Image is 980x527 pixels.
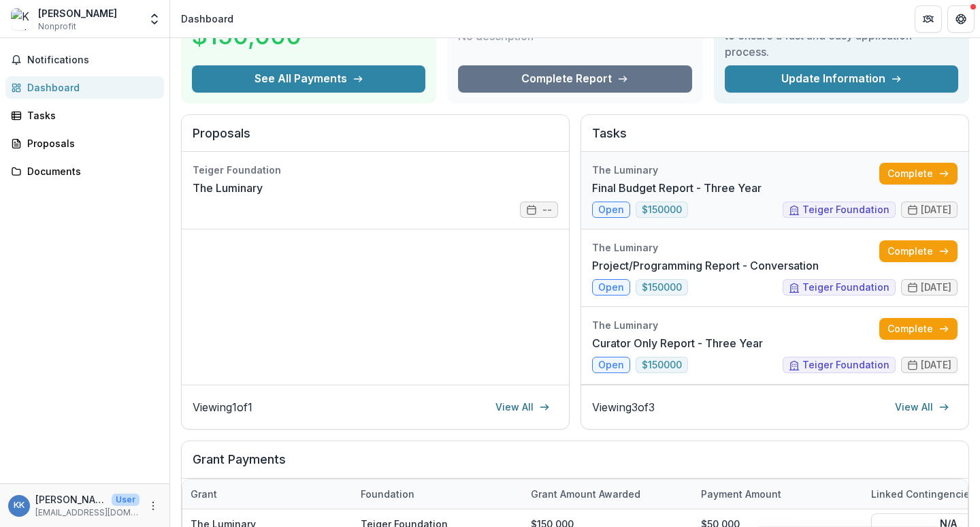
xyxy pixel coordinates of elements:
h2: Tasks [592,126,958,152]
a: Complete Report [458,65,691,93]
div: Payment Amount [693,487,789,501]
div: Payment Amount [693,479,863,509]
button: More [145,498,161,514]
nav: breadcrumb [176,9,239,29]
a: Tasks [5,104,164,127]
span: Notifications [27,54,159,66]
div: Grant [182,479,353,509]
a: Dashboard [5,76,164,99]
a: Complete [879,163,958,185]
a: Documents [5,160,164,182]
div: Grant amount awarded [523,479,693,509]
div: Foundation [353,479,523,509]
button: Partners [915,5,942,33]
p: [PERSON_NAME] [35,492,106,507]
div: Grant [182,487,225,501]
p: [EMAIL_ADDRESS][DOMAIN_NAME] [35,507,140,519]
div: Tasks [27,108,153,123]
a: View All [887,396,958,418]
span: Nonprofit [38,20,76,33]
div: Dashboard [181,12,233,26]
button: Open entity switcher [145,5,164,33]
h2: Grant Payments [193,452,958,478]
a: View All [487,396,558,418]
div: Documents [27,164,153,178]
img: Kentaro Kumanomido [11,8,33,30]
p: Viewing 3 of 3 [592,399,655,415]
div: Grant amount awarded [523,487,649,501]
a: Update Information [725,65,958,93]
h2: Proposals [193,126,558,152]
a: Proposals [5,132,164,155]
a: Final Budget Report - Three Year [592,180,762,196]
button: See All Payments [192,65,425,93]
div: Proposals [27,136,153,150]
p: Viewing 1 of 1 [193,399,252,415]
a: Curator Only Report - Three Year [592,335,763,351]
div: [PERSON_NAME] [38,6,117,20]
p: User [112,494,140,506]
a: Complete [879,318,958,340]
div: Dashboard [27,80,153,95]
button: Notifications [5,49,164,71]
a: The Luminary [193,180,263,196]
div: Kentaro Kumanomido [14,501,24,510]
a: Complete [879,240,958,262]
button: Get Help [947,5,975,33]
div: Foundation [353,487,423,501]
a: Project/Programming Report - Conversation [592,257,819,274]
